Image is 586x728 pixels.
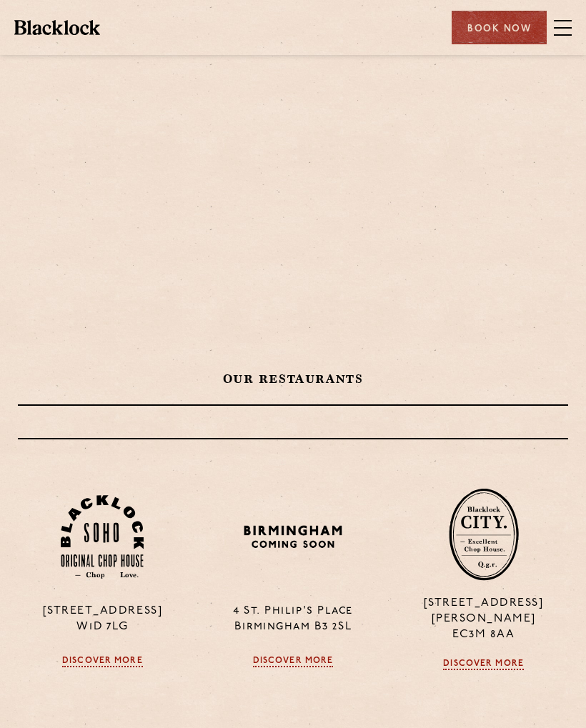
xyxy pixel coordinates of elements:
img: Soho-stamp-default.svg [61,495,144,579]
p: 4 St. Philip's Place Birmingham B3 2SL [209,603,378,634]
a: Discover More [443,659,524,670]
div: Book Now [452,11,547,44]
a: Discover More [62,656,143,667]
img: City-stamp-default.svg [449,488,519,581]
img: BIRMINGHAM-P22_-e1747915156957.png [242,522,344,552]
p: [STREET_ADDRESS][PERSON_NAME] EC3M 8AA [399,595,568,642]
a: Discover More [253,656,334,667]
h2: Our Restaurants [18,372,568,387]
p: [STREET_ADDRESS] W1D 7LG [18,603,187,634]
img: BL_Textured_Logo-footer-cropped.svg [14,20,100,34]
